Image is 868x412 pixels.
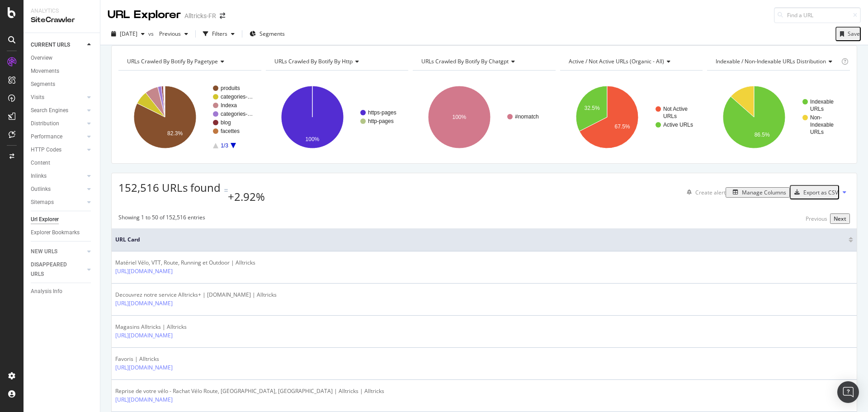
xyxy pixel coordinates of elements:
a: Overview [31,53,94,63]
text: facettes [221,128,240,134]
div: CURRENT URLS [31,40,70,50]
button: Filters [199,27,238,41]
text: 100% [453,114,467,120]
a: Performance [31,132,85,142]
input: Find a URL [774,7,861,23]
div: SiteCrawler [31,15,93,25]
a: CURRENT URLS [31,40,85,50]
h4: URLs Crawled By Botify By http [273,54,401,69]
a: [URL][DOMAIN_NAME] [115,299,173,308]
text: http-pages [368,118,394,124]
div: Reprise de votre vélo - Rachat Vélo Route, [GEOGRAPHIC_DATA], [GEOGRAPHIC_DATA] | Alltricks | All... [115,387,384,395]
text: https-pages [368,109,396,116]
a: Segments [31,80,94,89]
text: categories-… [221,111,253,117]
div: +2.92% [228,189,265,204]
a: Explorer Bookmarks [31,228,94,237]
div: Overview [31,53,52,63]
span: Indexable / Non-Indexable URLs distribution [716,57,826,65]
div: URL Explorer [108,7,181,23]
button: Create alert [683,185,726,199]
span: Active / Not Active URLs (organic - all) [569,57,664,65]
text: URLs [810,106,824,112]
div: Matériel Vélo, VTT, Route, Running et Outdoor | Alltricks [115,259,255,267]
div: Sitemaps [31,198,54,207]
div: Distribution [31,119,59,128]
svg: A chart. [266,78,407,156]
a: Analysis Info [31,287,94,296]
span: Segments [259,30,285,38]
div: Outlinks [31,185,51,194]
span: 2025 Sep. 1st [120,30,137,38]
div: Url Explorer [31,215,59,224]
div: Favoris | Alltricks [115,355,212,363]
svg: A chart. [707,78,850,156]
a: [URL][DOMAIN_NAME] [115,331,173,340]
div: Decouvrez notre service Alltricks+ | [DOMAIN_NAME] | Alltricks [115,291,277,299]
div: Manage Columns [742,189,786,196]
div: Segments [31,80,55,89]
text: 1/3 [221,142,228,149]
button: [DATE] [108,27,148,41]
text: 86.5% [755,132,770,138]
button: Segments [246,27,288,41]
button: Export as CSV [790,185,839,199]
a: HTTP Codes [31,145,85,155]
span: URL Card [115,236,846,244]
text: Indexa [221,102,237,109]
text: URLs [663,113,677,119]
text: 32.5% [584,105,599,111]
button: Previous [803,214,830,223]
div: Analysis Info [31,287,62,296]
a: Inlinks [31,171,85,181]
text: Indexable [810,99,834,105]
h4: Active / Not Active URLs [567,54,695,69]
text: 100% [305,136,319,142]
button: Save [835,27,861,41]
div: Movements [31,66,59,76]
text: Non- [810,114,822,121]
a: Distribution [31,119,85,128]
text: categories-… [221,94,253,100]
svg: A chart. [560,78,703,156]
h4: URLs Crawled By Botify By chatgpt [420,54,547,69]
text: Active URLs [663,122,693,128]
text: Indexable [810,122,834,128]
div: Previous [806,215,827,223]
button: Previous [156,27,192,41]
div: Next [834,215,846,223]
span: 152,516 URLs found [118,180,221,195]
span: vs [148,30,156,38]
svg: A chart. [118,78,260,156]
div: Save [848,30,860,38]
div: DISAPPEARED URLS [31,260,76,279]
button: Manage Columns [726,187,790,198]
a: DISAPPEARED URLS [31,260,85,279]
div: Search Engines [31,106,68,115]
div: Export as CSV [803,189,838,196]
a: [URL][DOMAIN_NAME] [115,267,173,276]
div: Performance [31,132,62,142]
a: [URL][DOMAIN_NAME] [115,363,173,372]
div: arrow-right-arrow-left [220,13,225,19]
a: Search Engines [31,106,85,115]
img: Equal [224,189,228,192]
text: #nomatch [515,114,539,120]
span: URLs Crawled By Botify By http [274,57,353,65]
a: NEW URLS [31,247,85,256]
svg: A chart. [413,78,554,156]
h4: URLs Crawled By Botify By pagetype [125,54,253,69]
text: 67.5% [614,123,630,130]
text: 82.3% [167,130,183,137]
div: NEW URLS [31,247,57,256]
a: [URL][DOMAIN_NAME] [115,395,173,404]
a: Url Explorer [31,215,94,224]
div: Explorer Bookmarks [31,228,80,237]
a: Content [31,158,94,168]
div: Alltricks-FR [184,11,216,20]
div: Analytics [31,7,93,15]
